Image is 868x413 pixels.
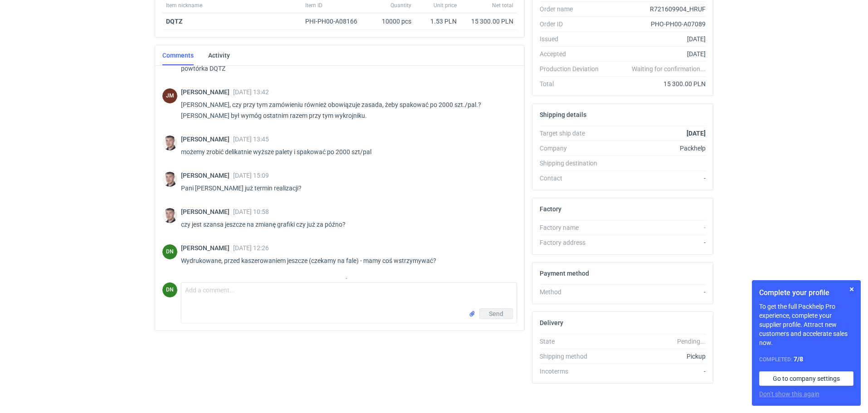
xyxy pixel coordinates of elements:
[606,19,706,29] div: PHO-PH00-A07089
[606,352,706,361] div: Pickup
[540,223,606,232] div: Factory name
[540,5,606,14] div: Order name
[540,79,606,88] div: Total
[606,79,706,88] div: 15 300.00 PLN
[846,284,857,295] button: Skip for now
[759,389,819,398] button: Don’t show this again
[794,355,803,363] strong: 7 / 8
[233,208,269,215] span: [DATE] 10:58
[606,34,706,44] div: [DATE]
[759,371,853,386] a: Go to company settings
[166,2,202,9] span: Item nickname
[540,337,606,346] div: State
[540,205,561,213] h2: Factory
[540,144,606,153] div: Company
[759,355,853,364] div: Completed:
[540,352,606,361] div: Shipping method
[540,129,606,138] div: Target ship date
[606,367,706,376] div: -
[162,282,177,297] div: Dawid Nowak
[370,13,415,30] div: 10000 pcs
[166,18,183,25] a: DQTZ
[181,255,510,266] p: Wydrukowane, przed kaszerowaniem jeszcze (czekamy na fale) - mamy coś wstrzymywać?
[233,244,269,252] span: [DATE] 12:26
[540,64,606,73] div: Production Deviation
[606,238,706,247] div: -
[540,367,606,376] div: Incoterms
[181,146,510,157] p: możemy zrobić delikatnie wyższe palety i spakować po 2000 szt/pal
[233,136,269,143] span: [DATE] 13:45
[233,88,269,96] span: [DATE] 13:42
[181,172,233,179] span: [PERSON_NAME]
[162,244,177,259] figcaption: DN
[606,144,706,153] div: Packhelp
[606,223,706,232] div: -
[540,174,606,183] div: Contact
[181,219,510,230] p: czy jest szansa jeszcze na zmianę grafiki czy już za późno?
[759,302,853,347] p: To get the full Packhelp Pro experience, complete your supplier profile. Attract new customers an...
[540,19,606,29] div: Order ID
[540,111,586,118] h2: Shipping details
[181,88,233,96] span: [PERSON_NAME]
[540,238,606,247] div: Factory address
[606,174,706,183] div: -
[606,5,706,14] div: R721609904_HRUF
[540,270,589,277] h2: Payment method
[540,287,606,296] div: Method
[687,130,706,137] strong: [DATE]
[181,99,510,121] p: [PERSON_NAME], czy przy tym zamówieniu również obowiązuje zasada, żeby spakować po 2000 szt./pal....
[540,319,563,326] h2: Delivery
[464,17,513,26] div: 15 300.00 PLN
[540,49,606,58] div: Accepted
[492,2,513,9] span: Net total
[208,45,230,65] a: Activity
[162,172,177,187] img: Maciej Sikora
[759,287,853,298] h1: Complete your profile
[606,287,706,296] div: -
[181,208,233,215] span: [PERSON_NAME]
[677,338,706,345] em: Pending...
[162,208,177,223] img: Maciej Sikora
[305,2,322,9] span: Item ID
[540,159,606,168] div: Shipping destination
[162,88,177,103] figcaption: JM
[479,308,513,319] button: Send
[489,311,503,317] span: Send
[540,34,606,44] div: Issued
[162,45,194,65] a: Comments
[390,2,411,9] span: Quantity
[305,17,366,26] div: PHI-PH00-A08166
[330,275,350,285] span: unread
[181,136,233,143] span: [PERSON_NAME]
[606,49,706,58] div: [DATE]
[162,136,177,151] img: Maciej Sikora
[162,244,177,259] div: Dawid Nowak
[181,183,510,194] p: Pani [PERSON_NAME] już termin realizacji?
[434,2,457,9] span: Unit price
[233,172,269,179] span: [DATE] 15:09
[419,17,457,26] div: 1.53 PLN
[632,64,706,73] em: Waiting for confirmation...
[181,244,233,252] span: [PERSON_NAME]
[162,282,177,297] figcaption: DN
[162,88,177,103] div: JOANNA MOCZAŁA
